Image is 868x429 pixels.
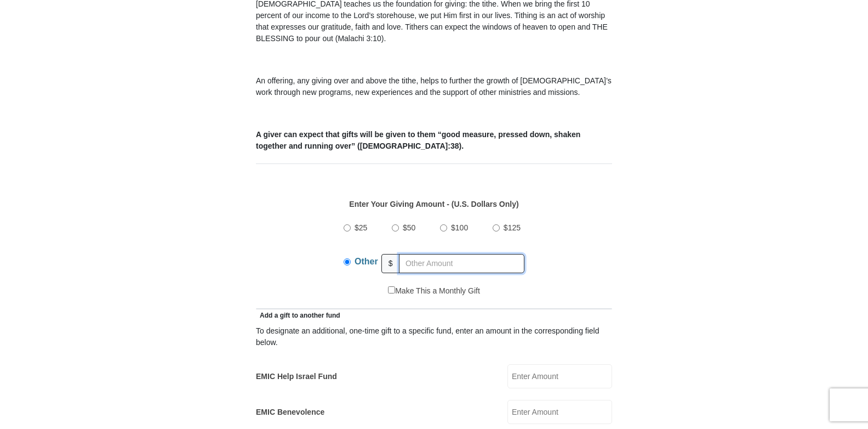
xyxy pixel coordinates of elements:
input: Make This a Monthly Gift [388,286,395,293]
span: $ [381,254,400,273]
span: $50 [403,223,415,232]
p: An offering, any giving over and above the tithe, helps to further the growth of [DEMOGRAPHIC_DAT... [256,75,612,98]
input: Enter Amount [507,400,612,424]
label: Make This a Monthly Gift [388,285,480,297]
b: A giver can expect that gifts will be given to them “good measure, pressed down, shaken together ... [256,130,580,150]
span: Add a gift to another fund [256,312,340,319]
strong: Enter Your Giving Amount - (U.S. Dollars Only) [349,200,518,208]
span: Other [355,257,378,266]
label: EMIC Help Israel Fund [256,371,337,382]
label: EMIC Benevolence [256,407,324,418]
input: Other Amount [399,254,524,273]
div: To designate an additional, one-time gift to a specific fund, enter an amount in the correspondin... [256,325,612,348]
input: Enter Amount [507,364,612,388]
span: $125 [504,223,521,232]
span: $100 [451,223,468,232]
span: $25 [355,223,367,232]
